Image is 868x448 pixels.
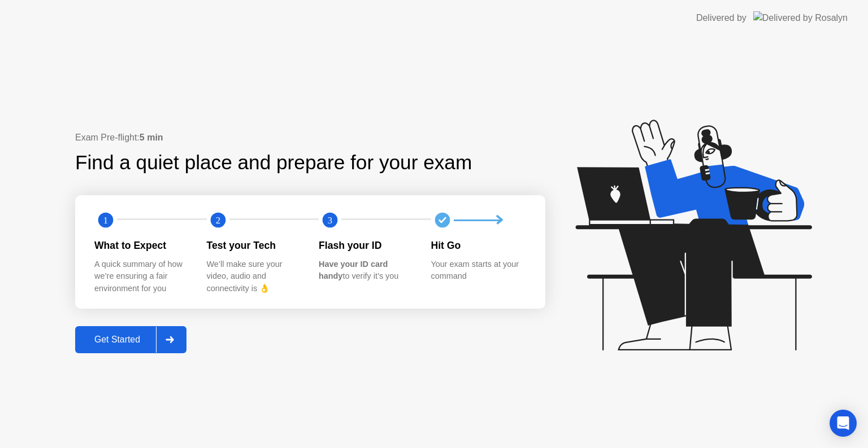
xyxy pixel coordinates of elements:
img: Delivered by Rosalyn [753,11,848,24]
div: Test your Tech [207,238,301,253]
b: Have your ID card handy [319,260,388,281]
div: Hit Go [431,238,526,253]
div: A quick summary of how we’re ensuring a fair environment for you [94,258,189,295]
div: to verify it’s you [319,258,413,283]
button: Get Started [75,326,186,353]
div: Exam Pre-flight: [75,131,545,144]
text: 2 [215,215,220,226]
div: Open Intercom Messenger [830,410,857,437]
div: Your exam starts at your command [431,258,526,283]
div: We’ll make sure your video, audio and connectivity is 👌 [207,258,301,295]
text: 1 [103,215,108,226]
div: Find a quiet place and prepare for your exam [75,148,474,178]
div: Flash your ID [319,238,413,253]
div: Get Started [79,335,156,345]
div: What to Expect [94,238,189,253]
text: 3 [328,215,332,226]
div: Delivered by [696,11,747,25]
b: 5 min [140,133,163,142]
